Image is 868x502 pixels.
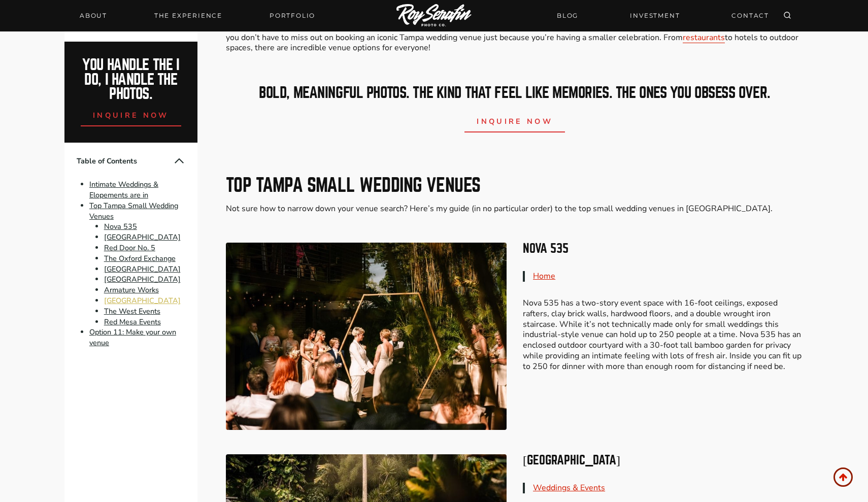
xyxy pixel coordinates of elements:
[780,9,794,23] button: View Search Form
[551,7,584,24] a: BLOG
[93,110,169,120] span: inquire now
[77,156,173,166] span: Table of Contents
[64,143,197,360] nav: Table of Contents
[89,327,176,348] a: Option 11: Make your own venue
[148,9,228,23] a: THE EXPERIENCE
[833,467,853,487] a: Scroll to top
[464,108,565,132] a: inquire now
[104,275,181,285] a: [GEOGRAPHIC_DATA]
[523,243,804,255] h3: Nova 535
[624,7,686,24] a: INVESTMENT
[81,102,181,126] a: inquire now
[104,264,181,274] a: [GEOGRAPHIC_DATA]
[477,116,553,126] span: inquire now
[226,243,507,430] img: Best Small Wedding Venues in Tampa, FL (Intimate & Micro Weddings) 1
[104,253,176,263] a: The Oxford Exchange
[523,454,804,466] h3: [GEOGRAPHIC_DATA]
[104,295,181,306] a: [GEOGRAPHIC_DATA]
[226,176,804,194] h2: Top Tampa Small Wedding Venues
[523,298,804,372] p: Nova 535 has a two-story event space with 16-foot ceilings, exposed rafters, clay brick walls, ha...
[74,9,113,23] a: About
[226,11,804,53] p: Elopements and Intimate weddings have become so much more popular because of how things went in [...
[104,222,137,232] a: Nova 535
[76,58,187,102] h2: You handle the i do, I handle the photos.
[89,200,178,221] a: Top Tampa Small Wedding Venues
[226,86,804,101] h2: bold, meaningful photos. The kind that feel like memories. The ones you obsess over.
[104,243,155,253] a: Red Door No. 5
[89,179,158,200] a: Intimate Weddings & Elopements are in
[104,306,160,316] a: The West Events
[533,271,555,282] a: Home
[683,32,725,43] a: restaurants
[104,285,159,295] a: Armature Works
[263,9,321,23] a: Portfolio
[104,232,181,242] a: [GEOGRAPHIC_DATA]
[74,9,321,23] nav: Primary Navigation
[725,7,775,24] a: CONTACT
[551,7,775,24] nav: Secondary Navigation
[226,204,804,214] p: Not sure how to narrow down your venue search? Here’s my guide (in no particular order) to the to...
[533,482,605,493] a: Weddings & Events
[104,317,161,327] a: Red Mesa Events
[396,4,472,28] img: Logo of Roy Serafin Photo Co., featuring stylized text in white on a light background, representi...
[173,155,185,167] button: Collapse Table of Contents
